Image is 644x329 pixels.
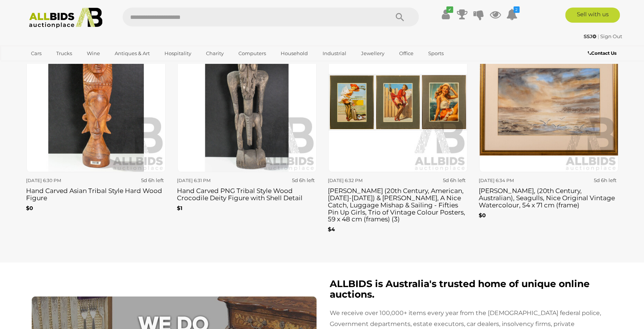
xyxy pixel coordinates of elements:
h3: [PERSON_NAME] (20th Century, American, [DATE]-[DATE]) & [PERSON_NAME], A Nice Catch, Luggage Mish... [328,185,467,222]
a: [GEOGRAPHIC_DATA] [26,60,89,72]
div: [DATE] 6:32 PM [328,176,395,185]
a: Sports [423,47,449,60]
a: Sign Out [600,33,622,39]
b: $0 [479,212,486,219]
img: Gil Elvgren (20th Century, American, 1914-1980) & Artist Unknown, A Nice Catch, Luggage Mishap & ... [328,33,467,172]
h3: [PERSON_NAME], (20th Century, Australian), Seagulls, Nice Original Vintage Watercolour, 54 x 71 c... [479,185,618,209]
span: | [598,33,599,39]
i: ✔ [446,6,453,13]
a: [DATE] 6:31 PM 5d 6h left Hand Carved PNG Tribal Style Wood Crocodile Deity Figure with Shell Det... [177,32,317,242]
a: Hospitality [160,47,196,60]
strong: 5d 6h left [292,177,315,183]
i: 2 [513,6,520,13]
a: Office [394,47,418,60]
strong: 5d 6h left [594,177,616,183]
div: [DATE] 6:30 PM [26,176,93,185]
a: Cars [26,47,46,60]
img: Allbids.com.au [25,8,107,28]
a: Computers [234,47,271,60]
strong: 5d 6h left [141,177,164,183]
button: Search [381,8,419,26]
img: Clif Buchanan, (20th Century, Australian), Seagulls, Nice Original Vintage Watercolour, 54 x 71 c... [479,33,618,172]
a: Antiques & Art [110,47,155,60]
a: Trucks [51,47,77,60]
h3: Hand Carved Asian Tribal Style Hard Wood Figure [26,185,166,201]
a: [DATE] 6:32 PM 5d 6h left [PERSON_NAME] (20th Century, American, [DATE]-[DATE]) & [PERSON_NAME], ... [328,32,467,242]
a: Industrial [318,47,351,60]
strong: 5d 6h left [443,177,466,183]
a: Household [276,47,313,60]
b: ALLBIDS is Australia's trusted home of unique online auctions. [330,278,590,300]
a: Charity [201,47,229,60]
b: $0 [26,205,33,212]
b: $4 [328,226,335,233]
a: Jewellery [356,47,389,60]
img: Hand Carved PNG Tribal Style Wood Crocodile Deity Figure with Shell Detail [177,33,317,172]
a: [DATE] 6:30 PM 5d 6h left Hand Carved Asian Tribal Style Hard Wood Figure $0 [26,32,166,242]
a: Contact Us [587,49,618,57]
strong: SSJ [584,33,596,39]
a: Sell with us [565,8,620,23]
div: [DATE] 6:31 PM [177,176,244,185]
div: [DATE] 6:34 PM [479,176,546,185]
a: 2 [506,8,518,21]
a: Wine [82,47,105,60]
a: ✔ [440,8,451,21]
img: Hand Carved Asian Tribal Style Hard Wood Figure [26,33,166,172]
b: Contact Us [587,50,616,56]
a: SSJ [584,33,598,39]
h3: Hand Carved PNG Tribal Style Wood Crocodile Deity Figure with Shell Detail [177,185,317,201]
a: [DATE] 6:34 PM 5d 6h left [PERSON_NAME], (20th Century, Australian), Seagulls, Nice Original Vint... [479,32,618,242]
b: $1 [177,205,182,212]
